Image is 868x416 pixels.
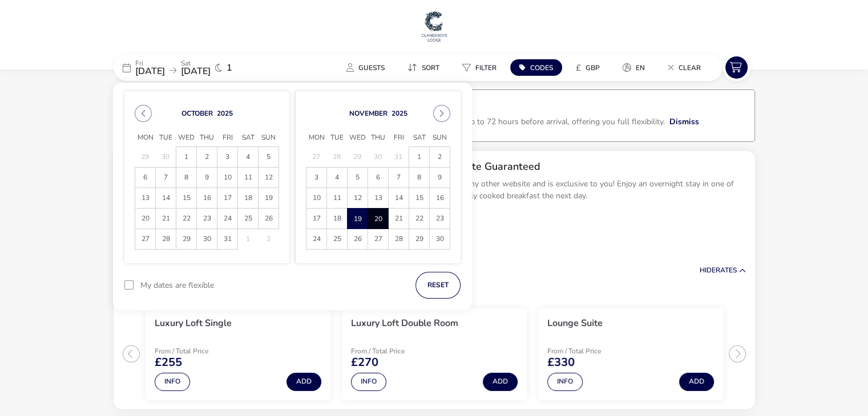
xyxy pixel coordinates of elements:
[547,373,583,391] button: Info
[197,209,217,229] td: 23
[128,116,665,127] p: When you book direct with Clandeboye Lodge, you can cancel or change your booking for free up to ...
[135,229,155,249] span: 27
[348,188,368,208] span: 12
[238,168,258,187] span: 11
[181,65,211,78] span: [DATE]
[368,147,389,168] td: 30
[391,109,407,118] button: Choose Year
[398,59,449,76] button: Sort
[430,209,450,229] td: 23
[368,188,388,208] span: 13
[259,209,279,229] td: 26
[238,188,259,209] td: 18
[135,65,165,78] span: [DATE]
[135,209,156,229] td: 20
[363,160,746,173] h2: Best Available B&B Rate Guaranteed
[259,129,279,146] span: Sun
[135,60,165,67] p: Fri
[389,229,409,250] td: 28
[156,168,176,187] span: 7
[409,147,430,168] td: 1
[409,168,429,187] span: 8
[327,209,348,229] td: 18
[327,229,348,250] td: 25
[306,229,327,250] td: 24
[217,188,237,208] span: 17
[327,229,347,249] span: 25
[348,147,368,168] td: 29
[217,209,238,229] td: 24
[636,63,645,72] span: en
[327,188,347,208] span: 11
[368,129,389,146] span: Thu
[176,209,197,229] td: 22
[420,9,449,43] img: Main Website
[453,59,510,76] naf-pibe-menu-bar-item: Filter
[430,168,450,187] span: 9
[217,209,237,229] span: 24
[351,317,458,329] h3: Luxury Loft Double Room
[197,168,217,187] span: 9
[409,129,430,146] span: Sat
[586,63,600,72] span: GBP
[176,147,196,167] span: 1
[348,129,368,146] span: Wed
[327,168,347,187] span: 4
[306,129,327,146] span: Mon
[337,59,398,76] naf-pibe-menu-bar-item: Guests
[156,229,176,249] span: 28
[398,59,453,76] naf-pibe-menu-bar-item: Sort
[613,59,654,76] button: en
[156,209,176,229] span: 21
[368,229,388,249] span: 27
[547,357,575,368] span: £330
[227,63,232,72] span: 1
[368,229,389,250] td: 27
[140,304,336,405] swiper-slide: 1 / 3
[409,229,429,249] span: 29
[368,188,389,209] td: 13
[430,147,450,168] td: 2
[217,147,237,167] span: 3
[430,229,450,249] span: 30
[156,147,176,168] td: 30
[679,373,714,391] button: Add
[453,59,506,76] button: Filter
[389,188,409,209] td: 14
[156,168,176,188] td: 7
[351,373,386,391] button: Info
[155,357,182,368] span: £255
[238,188,258,208] span: 18
[348,188,368,209] td: 12
[389,168,409,187] span: 7
[259,229,279,250] td: 2
[176,168,196,187] span: 8
[197,209,217,229] span: 23
[217,168,237,187] span: 10
[700,267,746,274] button: HideRates
[217,229,237,249] span: 31
[197,147,217,167] span: 2
[176,188,196,208] span: 15
[336,304,532,405] swiper-slide: 2 / 3
[259,147,278,167] span: 5
[430,229,450,250] td: 30
[389,209,409,229] span: 21
[389,209,409,229] td: 21
[259,168,279,188] td: 12
[156,129,176,146] span: Tue
[306,168,326,187] span: 3
[155,348,236,354] p: From / Total Price
[155,317,232,329] h3: Luxury Loft Single
[567,59,609,76] button: £GBP
[433,105,450,122] button: Next Month
[510,59,567,76] naf-pibe-menu-bar-item: Codes
[135,168,156,188] td: 6
[532,304,729,405] swiper-slide: 3 / 3
[197,229,217,250] td: 30
[368,168,389,188] td: 6
[430,168,450,188] td: 9
[156,188,176,209] td: 14
[363,178,746,202] p: This offer is not available on any other website and is exclusive to you! Enjoy an overnight stay...
[659,59,714,76] naf-pibe-menu-bar-item: Clear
